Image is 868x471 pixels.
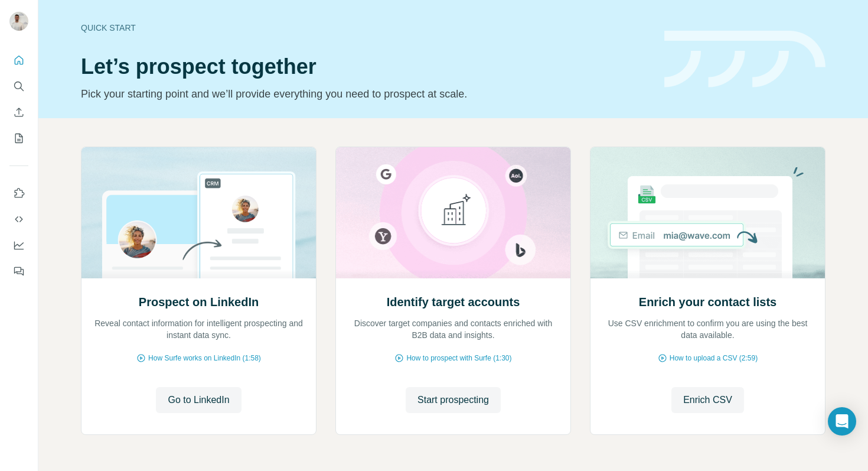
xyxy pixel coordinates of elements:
[683,393,732,407] span: Enrich CSV
[348,317,559,341] p: Discover target companies and contacts enriched with B2B data and insights.
[639,294,776,310] h2: Enrich your contact lists
[335,147,571,278] img: Identify target accounts
[9,183,28,204] button: Use Surfe on LinkedIn
[93,317,304,341] p: Reveal contact information for intelligent prospecting and instant data sync.
[9,209,28,230] button: Use Surfe API
[168,393,229,407] span: Go to LinkedIn
[664,31,825,88] img: banner
[9,102,28,123] button: Enrich CSV
[81,147,316,278] img: Prospect on LinkedIn
[156,387,241,413] button: Go to LinkedIn
[148,353,261,363] span: How Surfe works on LinkedIn (1:58)
[9,12,28,31] img: Avatar
[9,235,28,256] button: Dashboard
[9,76,28,97] button: Search
[406,387,501,413] button: Start prospecting
[9,128,28,149] button: My lists
[417,393,489,407] span: Start prospecting
[670,353,758,363] span: How to upload a CSV (2:59)
[81,55,650,79] h1: Let’s prospect together
[9,50,28,71] button: Quick start
[671,387,744,413] button: Enrich CSV
[9,261,28,282] button: Feedback
[387,294,520,310] h2: Identify target accounts
[602,317,813,341] p: Use CSV enrichment to confirm you are using the best data available.
[828,407,856,436] div: Open Intercom Messenger
[81,22,650,34] div: Quick start
[81,86,650,102] p: Pick your starting point and we’ll provide everything you need to prospect at scale.
[139,294,259,310] h2: Prospect on LinkedIn
[590,147,825,278] img: Enrich your contact lists
[406,353,511,363] span: How to prospect with Surfe (1:30)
